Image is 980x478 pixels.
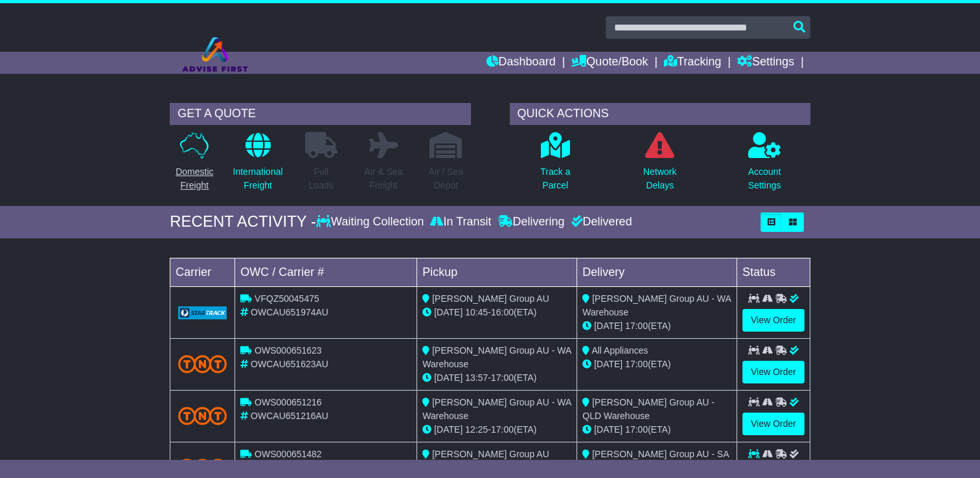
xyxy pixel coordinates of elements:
div: - (ETA) [422,371,571,385]
span: [PERSON_NAME] Group AU - QLD Warehouse [582,397,714,421]
td: Carrier [170,258,235,286]
span: 17:00 [491,424,514,435]
div: In Transit [427,215,494,229]
span: OWCAU651974AU [251,307,328,317]
a: Track aParcel [540,131,571,199]
p: Air / Sea Depot [428,165,463,192]
p: Domestic Freight [176,165,213,192]
span: 13:57 [465,372,488,383]
div: GET A QUOTE [170,103,470,125]
img: TNT_Domestic.png [178,355,227,372]
p: International Freight [233,165,282,192]
span: [DATE] [594,359,622,369]
span: [DATE] [594,424,622,435]
div: - (ETA) [422,306,571,319]
span: [DATE] [594,321,622,331]
a: NetworkDelays [643,131,677,199]
span: 17:00 [625,321,648,331]
a: Settings [737,52,794,74]
div: (ETA) [582,358,731,371]
a: InternationalFreight [232,131,283,199]
span: [PERSON_NAME] Group AU - WA Warehouse [422,345,571,369]
span: OWS000651623 [255,345,322,356]
span: [PERSON_NAME] Group AU - SA Warehouse [582,449,729,473]
span: VFQZ50045475 [255,293,319,304]
span: All Appliances [591,345,648,356]
span: OWS000651482 [255,449,322,459]
td: Pickup [417,258,577,286]
p: Network Delays [643,165,676,192]
div: QUICK ACTIONS [510,103,810,125]
a: View Order [742,361,804,383]
div: - (ETA) [422,423,571,437]
span: 17:00 [491,372,514,383]
img: TNT_Domestic.png [178,407,227,424]
p: Full Loads [305,165,337,192]
div: Delivering [494,215,567,229]
p: Account Settings [748,165,781,192]
a: Tracking [664,52,721,74]
div: Delivered [567,215,632,229]
span: 17:00 [625,359,648,369]
span: [PERSON_NAME] Group AU [432,293,549,304]
span: [PERSON_NAME] Group AU [432,449,549,459]
div: RECENT ACTIVITY - [170,212,316,231]
span: 12:25 [465,424,488,435]
td: OWC / Carrier # [235,258,417,286]
span: OWS000651216 [255,397,322,407]
span: [DATE] [434,307,462,317]
p: Track a Parcel [540,165,570,192]
span: OWCAU651216AU [251,411,328,421]
img: TNT_Domestic.png [178,459,227,476]
td: Status [737,258,810,286]
a: View Order [742,413,804,435]
div: (ETA) [582,423,731,437]
div: (ETA) [582,319,731,333]
div: Waiting Collection [316,215,427,229]
a: View Order [742,309,804,332]
a: Quote/Book [571,52,648,74]
p: Air & Sea Freight [364,165,402,192]
span: [PERSON_NAME] Group AU - WA Warehouse [582,293,731,317]
a: Dashboard [486,52,555,74]
span: 10:45 [465,307,488,317]
span: 16:00 [491,307,514,317]
td: Delivery [577,258,737,286]
img: GetCarrierServiceLogo [178,306,227,319]
span: [DATE] [434,372,462,383]
span: OWCAU651623AU [251,359,328,369]
span: 17:00 [625,424,648,435]
span: [DATE] [434,424,462,435]
a: DomesticFreight [175,131,214,199]
a: AccountSettings [747,131,782,199]
span: [PERSON_NAME] Group AU - WA Warehouse [422,397,571,421]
